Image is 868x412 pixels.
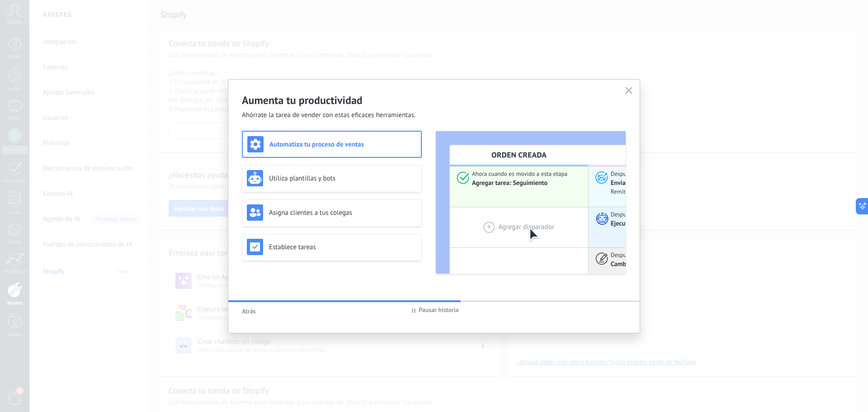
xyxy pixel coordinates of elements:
button: Pausar historia [409,306,459,316]
h3: Utiliza plantillas y bots [269,174,417,183]
button: Atrás [242,306,256,315]
span: Atrás [242,307,256,315]
h2: Aumenta tu productividad [242,93,626,107]
h3: Asigna clientes a tus colegas [269,208,417,217]
h3: Establece tareas [269,243,417,251]
span: Ahórrate la tarea de vender con estas eficaces herramientas. [242,111,415,120]
h3: Automatiza tu proceso de ventas [269,140,416,149]
span: Pausar historia [419,306,459,316]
